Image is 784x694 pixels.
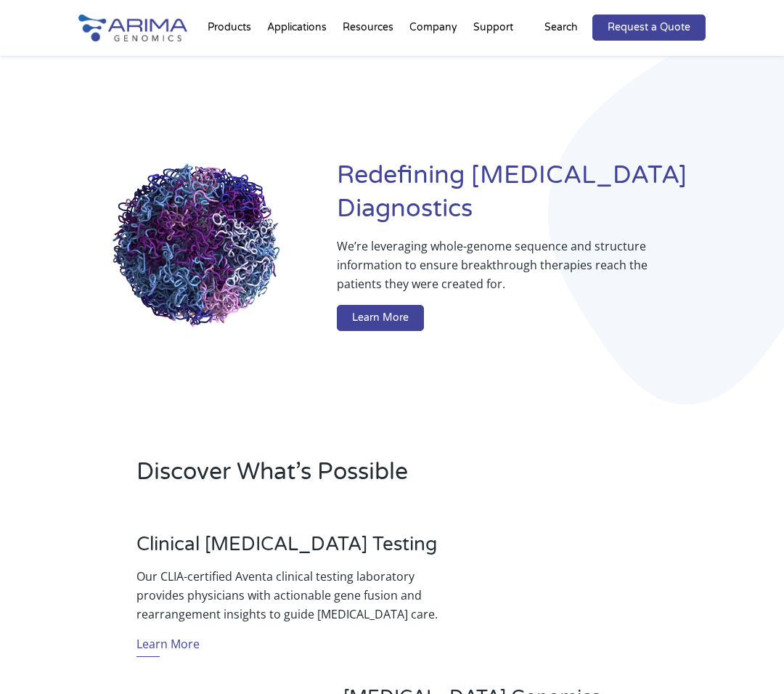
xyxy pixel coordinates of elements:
h1: Redefining [MEDICAL_DATA] Diagnostics [337,159,706,237]
h2: Discover What’s Possible [136,456,540,499]
a: Learn More [337,305,424,331]
img: Arima-Genomics-logo [78,15,187,41]
p: We’re leveraging whole-genome sequence and structure information to ensure breakthrough therapies... [337,237,648,305]
h3: Clinical [MEDICAL_DATA] Testing [136,533,441,567]
a: Learn More [136,634,200,657]
p: Our CLIA-certified Aventa clinical testing laboratory provides physicians with actionable gene fu... [136,567,441,624]
p: Search [544,18,578,37]
a: Request a Quote [592,15,706,41]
